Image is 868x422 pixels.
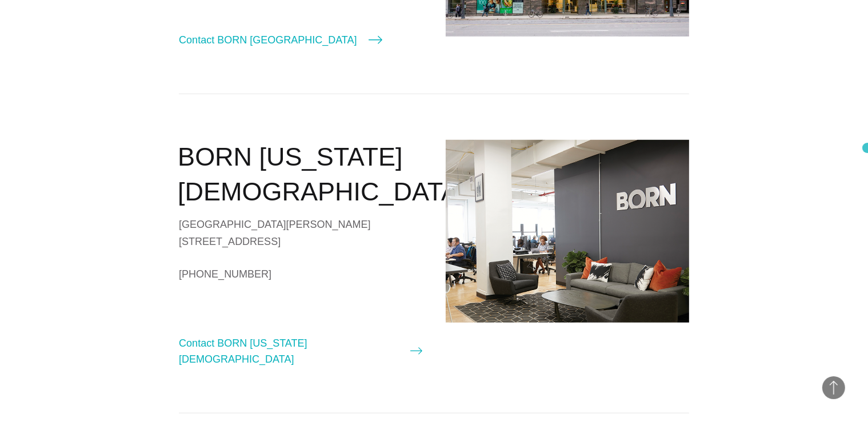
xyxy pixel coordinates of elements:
[179,266,422,283] a: [PHONE_NUMBER]
[179,216,422,250] div: [GEOGRAPHIC_DATA][PERSON_NAME][STREET_ADDRESS]
[179,32,382,48] a: Contact BORN [GEOGRAPHIC_DATA]
[822,376,845,399] button: Back to Top
[178,140,422,209] h2: BORN [US_STATE][DEMOGRAPHIC_DATA]
[179,335,422,367] a: Contact BORN [US_STATE][DEMOGRAPHIC_DATA]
